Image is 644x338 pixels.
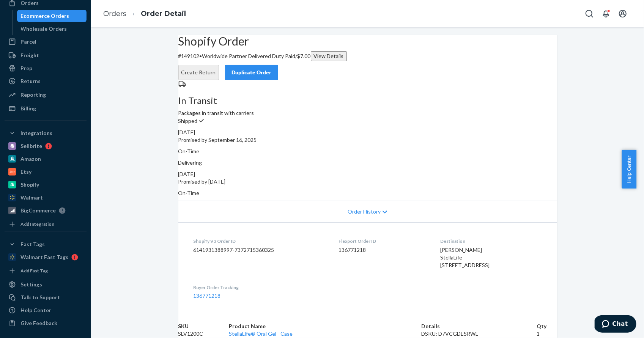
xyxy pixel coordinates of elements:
button: Give Feedback [5,317,87,329]
th: Qty [537,322,557,330]
div: Etsy [20,168,31,176]
dt: Destination [440,238,542,244]
dd: 136771218 [339,246,428,254]
a: Walmart [5,192,87,204]
button: Help Center [622,150,636,189]
dt: Shopify V3 Order ID [194,238,326,244]
button: Open account menu [615,6,630,21]
a: Add Fast Tag [5,266,87,275]
button: Talk to Support [5,291,87,303]
div: Ecommerce Orders [21,12,69,20]
div: BigCommerce [20,207,56,214]
button: Duplicate Order [225,65,278,80]
a: Freight [5,49,87,61]
div: Integrations [20,129,52,137]
dt: Flexport Order ID [339,238,428,244]
div: Sellbrite [20,142,42,150]
a: Returns [5,75,87,87]
div: Duplicate Order [231,69,272,76]
h2: Shopify Order [178,35,557,47]
a: Add Integration [5,220,87,229]
div: Add Integration [20,221,54,227]
a: Etsy [5,166,87,178]
a: Amazon [5,153,87,165]
button: Create Return [178,65,219,80]
div: [DATE] [178,129,557,136]
a: Reporting [5,89,87,101]
a: Billing [5,102,87,115]
span: Order History [348,208,381,215]
div: Talk to Support [20,294,60,301]
button: Open notifications [598,6,614,21]
button: Integrations [5,127,87,139]
a: 136771218 [194,292,221,299]
a: Ecommerce Orders [17,10,87,22]
a: Order Detail [141,9,186,18]
div: View Details [314,52,344,60]
dd: 6141931388997-7372715360325 [194,246,326,254]
p: Shipped [178,117,557,125]
a: Shopify [5,179,87,191]
div: Freight [20,52,39,59]
th: SKU [178,322,229,330]
button: View Details [311,51,347,61]
div: Wholesale Orders [21,25,67,33]
p: # 149102 / $7.00 [178,51,557,61]
a: Help Center [5,304,87,316]
a: Prep [5,62,87,74]
div: Parcel [20,38,36,46]
dt: Buyer Order Tracking [194,284,326,291]
button: Fast Tags [5,238,87,250]
p: Promised by September 16, 2025 [178,136,557,144]
div: Give Feedback [20,319,57,327]
td: 1 [537,330,557,338]
div: Fast Tags [20,241,45,248]
div: Add Fast Tag [20,267,48,274]
span: • [200,53,202,59]
div: Shopify [20,181,39,189]
a: Wholesale Orders [17,23,87,35]
button: Open Search Box [582,6,597,21]
ol: breadcrumbs [97,3,192,25]
a: Settings [5,278,87,291]
div: Prep [20,64,32,72]
span: Worldwide Partner Delivered Duty Paid [202,53,296,59]
div: DSKU: D7VCGDESRWL [421,330,537,338]
h3: In Transit [178,96,557,105]
p: Promised by [DATE] [178,178,557,186]
a: Orders [103,9,126,18]
div: Packages in transit with carriers [178,96,557,117]
iframe: Opens a widget where you can chat to one of our agents [595,315,636,334]
div: Amazon [20,155,41,163]
td: SLV1200C [178,330,229,338]
p: Delivering [178,159,557,167]
th: Product Name [229,322,421,330]
a: Sellbrite [5,140,87,152]
div: Reporting [20,91,46,99]
a: Parcel [5,36,87,48]
a: Walmart Fast Tags [5,251,87,263]
div: Returns [20,77,41,85]
div: Help Center [20,307,51,314]
div: Billing [20,105,36,112]
div: Settings [20,281,42,288]
a: StellaLife® Oral Gel - Case [229,330,293,337]
p: On-Time [178,148,557,155]
div: [DATE] [178,170,557,178]
a: BigCommerce [5,204,87,217]
th: Details [421,322,537,330]
span: [PERSON_NAME] StellaLife [STREET_ADDRESS] [440,247,490,268]
div: Walmart Fast Tags [20,253,68,261]
p: On-Time [178,189,557,197]
div: Walmart [20,194,43,201]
